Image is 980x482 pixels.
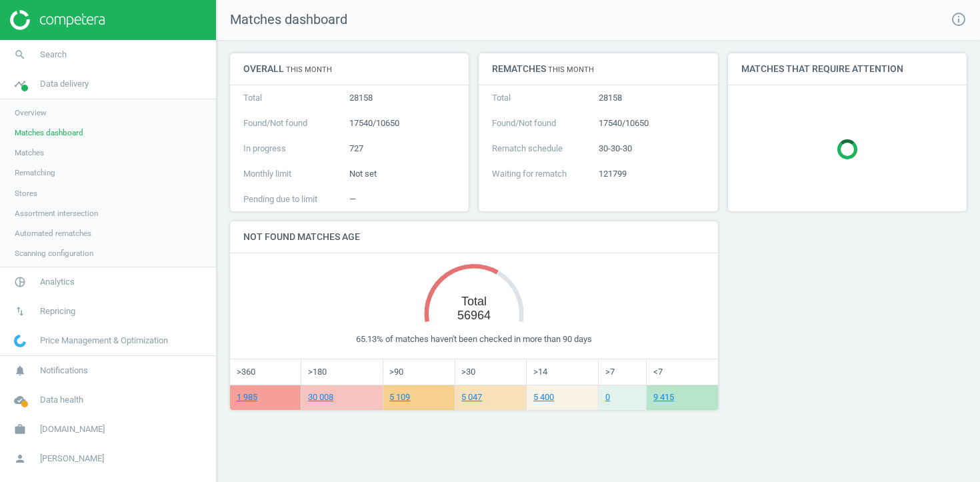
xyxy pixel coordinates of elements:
h4: Rematches [479,53,607,85]
span: Data delivery [40,78,89,90]
img: ajHJNr6hYgQAAAAASUVORK5CYII= [10,10,105,30]
td: >7 [599,359,647,385]
span: Analytics [40,276,75,288]
a: 30 008 [308,392,333,402]
p: 17540/10650 [599,117,705,129]
span: Data health [40,394,83,406]
span: Matches [15,147,44,158]
td: >30 [455,359,527,385]
a: 5 400 [533,392,554,402]
p: Monthly limit [243,168,349,180]
td: >360 [230,359,301,385]
h4: Not found matches age [230,221,373,253]
span: Stores [15,188,37,199]
span: Rematching [15,167,55,178]
span: Automated rematches [15,228,91,239]
img: wGWNvw8QSZomAAAAABJRU5ErkJggg== [14,335,26,347]
span: Scanning configuration [15,248,93,259]
td: >14 [527,359,599,385]
small: This month [548,65,594,74]
p: 121799 [599,168,705,180]
h4: Matches that require attention [728,53,917,85]
p: — [349,193,455,205]
a: info_outline [951,11,967,29]
span: Assortment intersection [15,208,98,219]
td: >90 [383,359,455,385]
p: Waiting for rematch [492,168,598,180]
i: search [7,42,33,67]
p: 28158 [599,92,705,104]
p: Total [243,92,349,104]
i: pie_chart_outlined [7,269,33,295]
p: Not set [349,168,455,180]
h4: Overall [230,53,345,85]
span: Notifications [40,365,88,377]
span: Price Management & Optimization [40,335,168,347]
td: <7 [647,359,718,385]
small: This month [286,65,332,74]
span: Overview [15,107,47,118]
i: notifications [7,358,33,383]
i: person [7,446,33,471]
i: cloud_done [7,387,33,413]
span: Matches dashboard [217,11,347,29]
span: [DOMAIN_NAME] [40,423,105,435]
a: 5 047 [461,392,482,402]
span: [PERSON_NAME] [40,453,104,465]
span: Search [40,49,67,61]
i: work [7,417,33,442]
p: Rematch schedule [492,143,598,155]
a: 1 985 [237,392,257,402]
td: >180 [301,359,383,385]
i: info_outline [951,11,967,27]
i: swap_vert [7,299,33,324]
span: Matches dashboard [15,127,83,138]
a: 0 [605,392,610,402]
p: In progress [243,143,349,155]
p: 727 [349,143,455,155]
div: 65.13% of matches haven't been checked in more than 90 days [243,333,705,345]
p: 28158 [349,92,455,104]
tspan: Total [461,295,487,308]
i: timeline [7,71,33,97]
p: 17540/10650 [349,117,455,129]
p: 30-30-30 [599,143,705,155]
p: Found/Not found [492,117,598,129]
span: Repricing [40,305,75,317]
tspan: 56964 [457,309,491,322]
a: 9 415 [653,392,674,402]
p: Total [492,92,598,104]
a: 5 109 [389,392,410,402]
p: Pending due to limit [243,193,349,205]
p: Found/Not found [243,117,349,129]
